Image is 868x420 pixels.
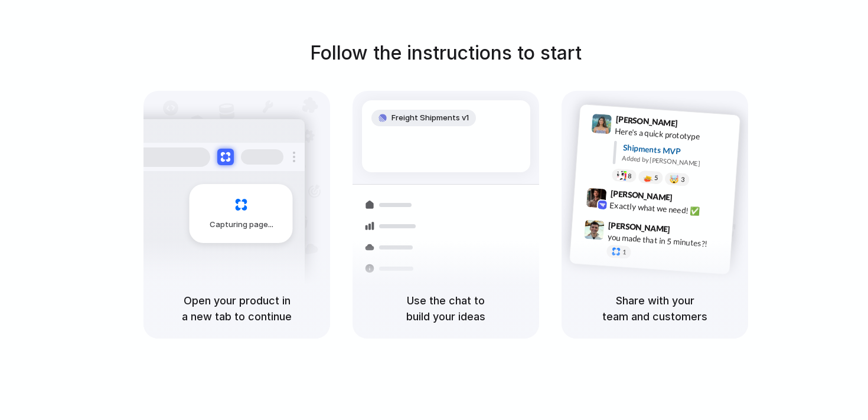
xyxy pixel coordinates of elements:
span: Capturing page [210,219,275,231]
span: Freight Shipments v1 [391,112,469,124]
div: 🤯 [670,175,680,184]
div: you made that in 5 minutes?! [607,231,725,251]
div: Exactly what we need! ✅ [609,199,727,219]
h5: Use the chat to build your ideas [367,293,525,324]
span: [PERSON_NAME] [608,219,671,236]
h1: Follow the instructions to start [310,39,582,67]
span: 3 [681,176,685,183]
span: 9:47 AM [674,225,698,239]
span: 8 [628,173,632,179]
div: Shipments MVP [622,142,732,161]
span: 9:42 AM [676,193,700,207]
h5: Open your product in a new tab to continue [158,293,316,324]
span: 1 [622,249,626,255]
span: 5 [654,175,658,181]
span: [PERSON_NAME] [610,187,673,204]
span: [PERSON_NAME] [615,113,678,130]
div: Added by [PERSON_NAME] [622,153,730,170]
div: Here's a quick prototype [615,125,733,145]
span: 9:41 AM [681,119,706,133]
h5: Share with your team and customers [576,293,734,324]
